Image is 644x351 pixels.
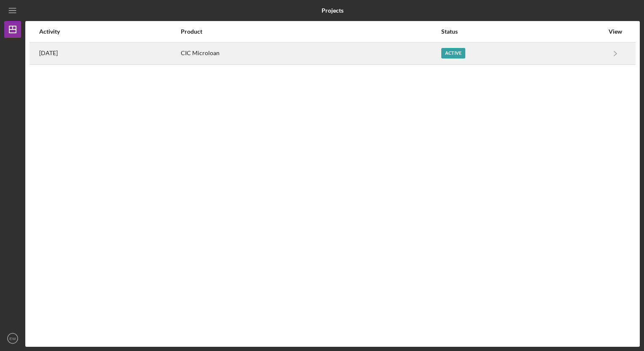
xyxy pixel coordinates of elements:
b: Projects [322,7,343,14]
div: Activity [39,28,180,35]
div: Active [441,48,465,58]
div: Product [181,28,440,35]
div: View [605,28,626,35]
div: Status [441,28,604,35]
div: CIC Microloan [181,43,440,64]
text: EW [9,336,16,341]
button: EW [4,330,21,347]
time: 2025-07-28 19:42 [39,50,58,56]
